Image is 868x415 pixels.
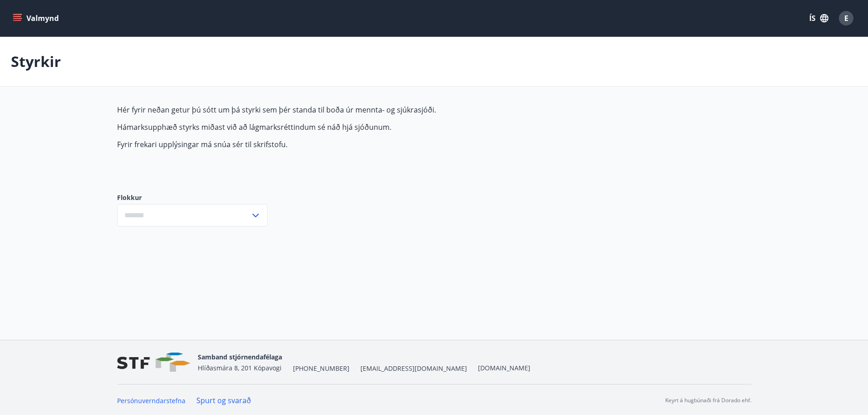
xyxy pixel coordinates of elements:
span: [PHONE_NUMBER] [293,364,349,373]
span: Hlíðasmára 8, 201 Kópavogi [198,364,282,372]
a: Persónuverndarstefna [117,396,185,405]
p: Keyrt á hugbúnaði frá Dorado ehf. [665,396,751,405]
span: E [844,13,848,23]
a: Spurt og svarað [196,395,251,405]
button: E [835,7,857,29]
p: Fyrir frekari upplýsingar má snúa sér til skrifstofu. [117,139,547,149]
a: [DOMAIN_NAME] [478,364,530,372]
button: ÍS [804,10,833,26]
p: Hámarksupphæð styrks miðast við að lágmarksréttindum sé náð hjá sjóðunum. [117,122,547,132]
label: Flokkur [117,193,267,202]
span: [EMAIL_ADDRESS][DOMAIN_NAME] [360,364,467,373]
span: Samband stjórnendafélaga [198,353,282,361]
p: Hér fyrir neðan getur þú sótt um þá styrki sem þér standa til boða úr mennta- og sjúkrasjóði. [117,105,547,115]
img: vjCaq2fThgY3EUYqSgpjEiBg6WP39ov69hlhuPVN.png [117,353,190,372]
button: menu [11,10,62,26]
p: Styrkir [11,51,61,72]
